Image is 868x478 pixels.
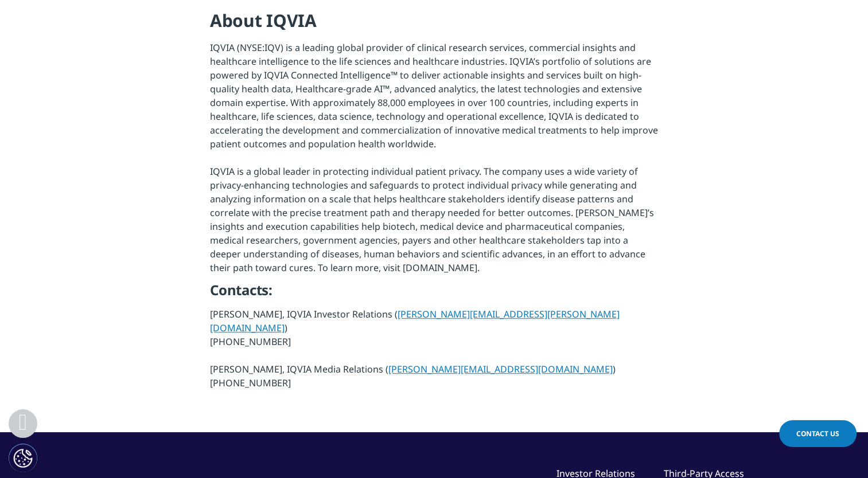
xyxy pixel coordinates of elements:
a: [PERSON_NAME][EMAIL_ADDRESS][PERSON_NAME][DOMAIN_NAME] [210,308,620,334]
h5: Contacts: [210,281,658,307]
p: IQVIA (NYSE:IQV) is a leading global provider of clinical research services, commercial insights ... [210,41,658,281]
a: [PERSON_NAME][EMAIL_ADDRESS][DOMAIN_NAME] [388,363,613,375]
h4: About IQVIA [210,9,658,41]
a: Contact Us [779,420,857,447]
button: Cookies Settings [9,444,37,472]
span: Contact Us [796,429,839,438]
p: [PERSON_NAME], IQVIA Investor Relations ( ) [PHONE_NUMBER] [PERSON_NAME], IQVIA Media Relations (... [210,307,658,397]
